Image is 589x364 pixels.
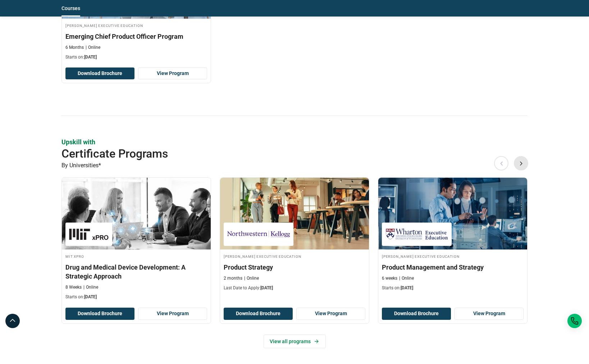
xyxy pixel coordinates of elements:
h4: MIT xPRO [65,253,207,259]
p: Starts on: [65,294,207,300]
p: 2 months [224,275,242,281]
h4: [PERSON_NAME] Executive Education [224,253,365,259]
p: 6 Months [65,45,84,51]
p: Last Date to Apply: [224,285,365,291]
h2: Certificate Programs [61,146,481,161]
p: Starts on: [65,54,207,60]
span: [DATE] [260,285,273,290]
h3: Product Strategy [224,263,365,272]
button: Next [514,156,528,171]
h4: [PERSON_NAME] Executive Education [65,22,207,28]
img: Kellogg Executive Education [227,226,290,242]
img: Product Strategy | Online Technology Course [220,178,369,249]
p: Online [86,45,100,51]
a: View Program [138,308,207,320]
h3: Emerging Chief Product Officer Program [65,32,207,41]
p: Online [83,284,98,290]
button: Download Brochure [65,67,134,80]
a: Product Design and Innovation Course by Wharton Executive Education - September 11, 2025 Wharton ... [378,178,527,295]
a: Technology Course by Kellogg Executive Education - September 4, 2025 Kellogg Executive Education ... [220,178,369,295]
h3: Product Management and Strategy [382,263,524,272]
p: By Universities* [61,161,528,170]
span: [DATE] [84,294,97,299]
p: Starts on: [382,285,524,291]
p: Upskill with [61,137,528,146]
a: View Program [138,67,207,80]
img: Drug and Medical Device Development: A Strategic Approach | Online Product Design and Innovation ... [62,178,211,249]
button: Download Brochure [382,308,451,320]
h3: Drug and Medical Device Development: A Strategic Approach [65,263,207,281]
p: Online [399,275,414,281]
span: [DATE] [84,55,97,60]
button: Previous [494,156,508,171]
a: View Program [296,308,365,320]
button: Download Brochure [65,308,134,320]
a: Product Design and Innovation Course by MIT xPRO - September 4, 2025 MIT xPRO MIT xPRO Drug and M... [62,178,211,304]
a: View all programs [264,335,326,348]
img: Wharton Executive Education [385,226,448,242]
a: View Program [455,308,524,320]
p: 8 Weeks [65,284,82,290]
img: MIT xPRO [69,226,109,242]
h4: [PERSON_NAME] Executive Education [382,253,524,259]
button: Download Brochure [224,308,293,320]
span: [DATE] [401,285,413,290]
img: Product Management and Strategy | Online Product Design and Innovation Course [378,178,527,249]
p: Online [244,275,259,281]
p: 6 weeks [382,275,397,281]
